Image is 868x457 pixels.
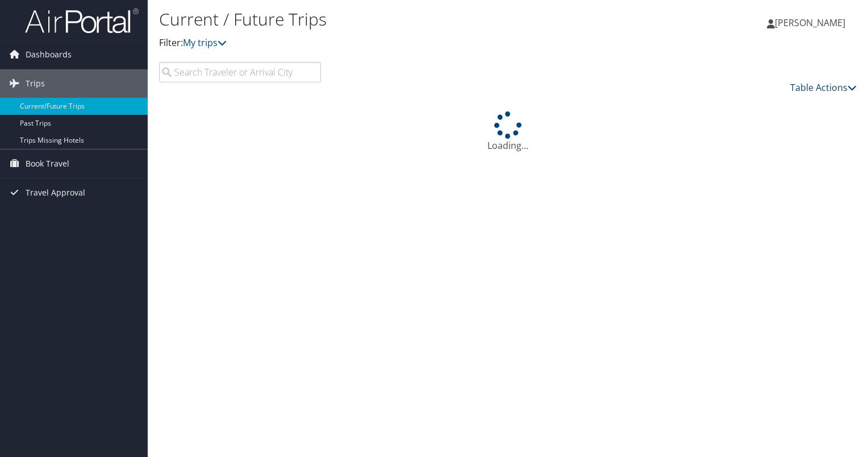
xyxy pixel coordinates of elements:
[26,40,72,69] span: Dashboards
[790,81,857,94] a: Table Actions
[26,69,45,98] span: Trips
[159,36,624,51] p: Filter:
[767,6,857,40] a: [PERSON_NAME]
[775,16,845,29] span: [PERSON_NAME]
[26,178,85,207] span: Travel Approval
[25,7,139,34] img: airportal-logo.png
[159,62,321,82] input: Search Traveler or Arrival City
[26,149,69,178] span: Book Travel
[183,36,227,49] a: My trips
[159,7,624,31] h1: Current / Future Trips
[159,111,857,152] div: Loading...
